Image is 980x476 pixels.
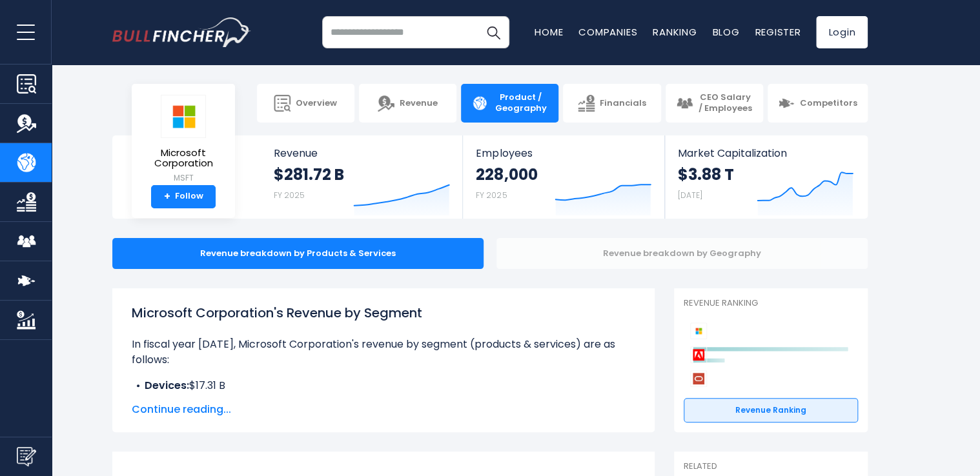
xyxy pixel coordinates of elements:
a: Financials [563,84,660,123]
small: FY 2025 [476,190,507,201]
span: CEO Salary / Employees [698,92,753,114]
a: Ranking [653,25,697,39]
a: Go to homepage [112,17,251,47]
img: Oracle Corporation competitors logo [690,370,707,387]
a: Revenue [359,84,456,123]
small: FY 2025 [274,190,305,201]
span: Revenue [400,98,438,109]
a: Employees 228,000 FY 2025 [463,135,664,219]
strong: + [164,191,170,203]
li: $17.31 B [132,378,635,393]
span: Competitors [800,98,857,109]
a: Overview [257,84,354,123]
img: Microsoft Corporation competitors logo [690,322,707,339]
p: Related [684,461,858,472]
div: Revenue breakdown by Geography [496,238,868,269]
small: MSFT [142,172,225,184]
div: Revenue breakdown by Products & Services [112,238,484,269]
p: Revenue Ranking [684,298,858,309]
a: Blog [712,25,739,39]
strong: 228,000 [476,164,537,184]
a: Revenue $281.72 B FY 2025 [261,135,463,219]
a: Register [755,25,801,39]
a: Home [535,25,563,39]
img: Adobe competitors logo [690,346,707,363]
h1: Microsoft Corporation's Revenue by Segment [132,303,635,322]
span: Product / Geography [493,92,548,114]
p: In fiscal year [DATE], Microsoft Corporation's revenue by segment (products & services) are as fo... [132,337,635,368]
strong: $3.88 T [678,164,734,184]
span: Market Capitalization [678,147,853,159]
span: Employees [476,147,651,159]
button: Search [477,16,509,48]
a: Competitors [768,84,868,123]
span: Revenue [274,147,450,159]
span: Overview [296,98,337,109]
span: Microsoft Corporation [142,148,225,169]
small: [DATE] [678,190,702,201]
a: Revenue Ranking [684,398,858,422]
span: Continue reading... [132,402,635,417]
a: Product / Geography [461,84,558,123]
span: Financials [600,98,646,109]
a: CEO Salary / Employees [666,84,763,123]
a: +Follow [151,185,216,208]
a: Companies [578,25,637,39]
strong: $281.72 B [274,164,344,184]
a: Login [816,16,868,48]
b: Devices: [145,378,189,393]
img: bullfincher logo [112,17,251,47]
a: Microsoft Corporation MSFT [141,94,225,185]
a: Market Capitalization $3.88 T [DATE] [665,135,866,219]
